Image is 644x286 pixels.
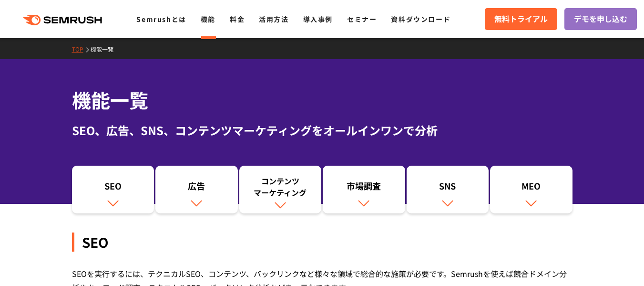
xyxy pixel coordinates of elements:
[201,14,215,24] a: 機能
[72,166,154,213] a: SEO
[564,8,637,30] a: デモを申し込む
[72,122,572,139] div: SEO、広告、SNS、コンテンツマーケティングをオールインワンで分析
[259,14,288,24] a: 活用方法
[155,166,238,213] a: 広告
[411,180,484,196] div: SNS
[160,180,233,196] div: 広告
[495,180,568,196] div: MEO
[72,233,572,252] div: SEO
[407,166,489,213] a: SNS
[391,14,450,24] a: 資料ダウンロード
[244,175,317,198] div: コンテンツ マーケティング
[72,45,91,53] a: TOP
[323,166,405,213] a: 市場調査
[239,166,322,213] a: コンテンツマーケティング
[91,45,121,53] a: 機能一覧
[327,180,400,196] div: 市場調査
[494,13,548,25] span: 無料トライアル
[347,14,377,24] a: セミナー
[303,14,333,24] a: 導入事例
[77,180,150,196] div: SEO
[485,8,557,30] a: 無料トライアル
[230,14,245,24] a: 料金
[72,86,572,114] h1: 機能一覧
[490,166,572,213] a: MEO
[136,14,186,24] a: Semrushとは
[574,13,627,25] span: デモを申し込む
